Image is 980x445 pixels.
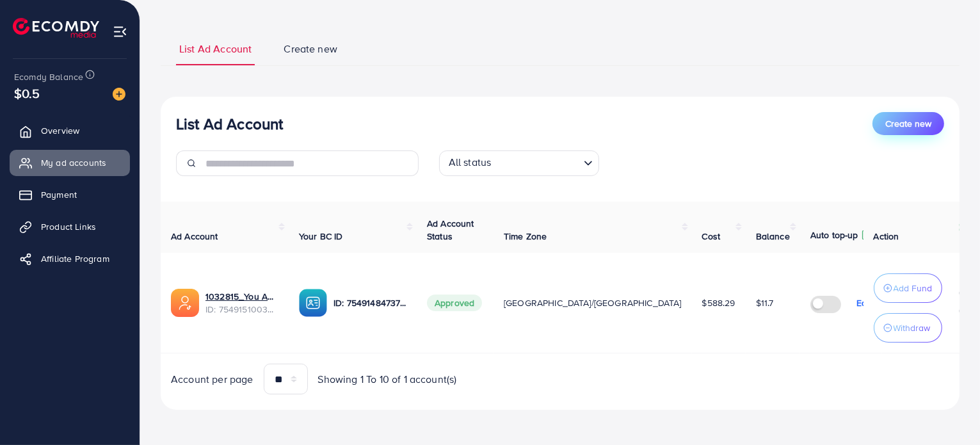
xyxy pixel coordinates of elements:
span: Affiliate Program [41,252,109,265]
span: [GEOGRAPHIC_DATA]/[GEOGRAPHIC_DATA] [504,296,682,309]
button: Add Fund [874,273,942,303]
input: Search for option [495,153,578,173]
img: image [113,88,125,101]
span: Cost [702,230,721,243]
a: 1032815_You And Me ECOMDY_1757673778601 [205,290,278,303]
a: Product Links [10,214,130,239]
img: ic-ads-acc.e4c84228.svg [171,289,199,317]
span: Create new [885,117,931,130]
span: Ecomdy Balance [14,70,83,83]
span: Time Zone [504,230,547,243]
img: menu [113,24,127,39]
span: $11.7 [756,296,774,309]
span: All status [446,152,494,173]
div: Search for option [439,150,599,176]
span: Ad Account Status [427,217,474,243]
button: Create new [872,112,944,135]
iframe: Chat [926,387,970,435]
div: <span class='underline'>1032815_You And Me ECOMDY_1757673778601</span></br>7549151003606745104 [205,290,278,316]
span: Create new [284,42,337,56]
img: logo [13,18,99,38]
span: $588.29 [702,296,735,309]
span: Your BC ID [299,230,343,243]
a: Affiliate Program [10,246,130,271]
span: Ad Account [171,230,218,243]
span: List Ad Account [179,42,252,56]
a: Overview [10,118,130,143]
span: My ad accounts [41,156,106,169]
span: Action [874,230,899,243]
img: ic-ba-acc.ded83a64.svg [299,289,327,317]
p: Add Fund [894,280,933,296]
button: Withdraw [874,313,942,343]
span: ID: 7549151003606745104 [205,303,278,316]
span: Balance [756,230,790,243]
h3: List Ad Account [176,115,283,133]
p: Edit [856,295,872,311]
span: Overview [41,124,79,137]
p: Auto top-up [810,227,858,243]
a: Payment [10,182,130,207]
span: Product Links [41,220,96,233]
span: Showing 1 To 10 of 1 account(s) [318,372,457,387]
span: Payment [41,188,77,201]
span: Approved [427,295,482,311]
p: Withdraw [894,320,931,336]
span: $0.5 [14,84,40,102]
span: Account per page [171,372,253,387]
p: ID: 7549148473782747152 [333,295,406,311]
a: My ad accounts [10,150,130,175]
